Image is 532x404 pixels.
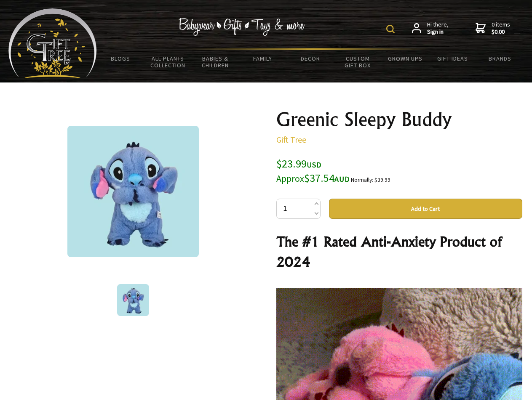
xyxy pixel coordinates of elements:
strong: Sign in [427,28,449,36]
h1: Greenic Sleepy Buddy [276,109,522,130]
img: Babywear - Gifts - Toys & more [179,18,305,36]
span: 0 items [492,21,510,36]
a: Grown Ups [381,50,429,67]
a: 0 items$0.00 [476,21,510,36]
a: Brands [476,50,524,67]
a: BLOGS [97,50,144,67]
img: Greenic Sleepy Buddy [67,126,199,257]
a: Hi there,Sign in [412,21,449,36]
span: AUD [334,174,350,184]
span: Hi there, [427,21,449,36]
small: Approx [276,173,304,184]
small: Normally: $39.99 [351,176,390,183]
a: Decor [286,50,334,67]
strong: The #1 Rated Anti-Anxiety Product of 2024 [276,233,502,270]
span: USD [307,160,321,170]
span: $23.99 $37.54 [276,157,350,185]
img: Babyware - Gifts - Toys and more... [8,8,97,78]
a: Gift Ideas [429,50,476,67]
a: Gift Tree [276,134,306,145]
a: Custom Gift Box [334,50,382,74]
a: Babies & Children [192,50,239,74]
img: Greenic Sleepy Buddy [117,284,149,316]
a: Family [239,50,287,67]
img: product search [386,25,395,33]
strong: $0.00 [492,28,510,36]
button: Add to Cart [329,199,522,219]
a: All Plants Collection [144,50,192,74]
